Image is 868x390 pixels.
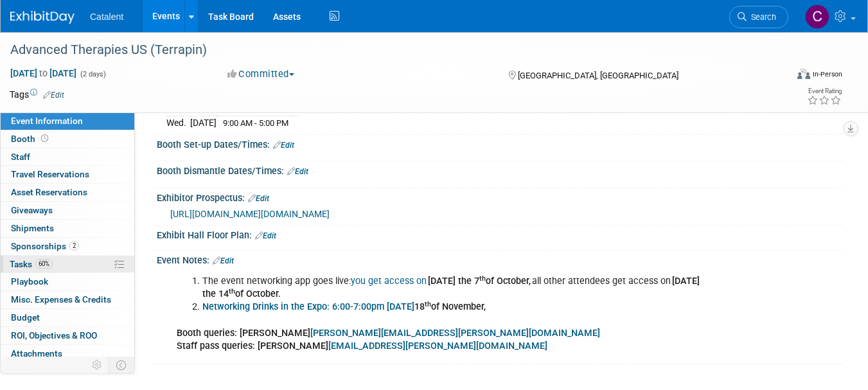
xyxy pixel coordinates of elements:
[6,39,772,62] div: Advanced Therapies US (Terrapin)
[157,226,842,242] div: Exhibit Hall Floor Plan:
[10,259,53,269] span: Tasks
[11,276,48,287] span: Playbook
[170,209,330,219] a: [URL][DOMAIN_NAME][DOMAIN_NAME]
[202,275,701,301] li: The event networking app goes live all other attendees get access on
[229,287,235,296] sup: th
[10,67,77,79] span: [DATE] [DATE]
[11,205,53,215] span: Giveaways
[190,116,217,130] td: [DATE]
[1,166,134,183] a: Travel Reservations
[273,141,294,150] a: Edit
[1,184,134,201] a: Asset Reservations
[807,88,842,94] div: Event Rating
[1,327,134,344] a: ROI, Objectives & ROO
[166,116,190,130] td: Wed.
[1,345,134,362] a: Attachments
[202,301,486,312] b: 18 of November,
[10,88,64,101] td: Tags
[79,70,106,78] span: (2 days)
[248,194,269,203] a: Edit
[1,112,134,130] a: Event Information
[90,12,123,22] span: Catalent
[428,276,531,287] b: [DATE] the 7 of October,
[255,231,276,240] a: Edit
[11,223,54,233] span: Shipments
[1,309,134,326] a: Budget
[1,130,134,148] a: Booth
[157,161,842,178] div: Booth Dismantle Dates/Times:
[518,71,678,80] span: [GEOGRAPHIC_DATA], [GEOGRAPHIC_DATA]
[479,274,486,283] sup: th
[11,187,87,197] span: Asset Reservations
[11,152,30,162] span: Staff
[223,118,288,128] span: 9:00 AM - 5:00 PM
[11,116,83,126] span: Event Information
[1,148,134,166] a: Staff
[747,12,776,22] span: Search
[1,273,134,290] a: Playbook
[157,188,842,205] div: Exhibitor Prospectus:
[349,276,351,287] a: :
[310,328,600,339] a: [PERSON_NAME][EMAIL_ADDRESS][PERSON_NAME][DOMAIN_NAME]
[223,67,299,81] button: Committed
[177,328,600,351] b: Booth queries: [PERSON_NAME] Staff pass queries: [PERSON_NAME]
[1,256,134,273] a: Tasks60%
[1,238,134,255] a: Sponsorships2
[202,301,414,312] a: Networking Drinks in the Expo: 6:00-7:00pm [DATE]
[729,6,788,28] a: Search
[35,259,53,269] span: 60%
[109,357,135,373] td: Toggle Event Tabs
[11,294,111,305] span: Misc. Expenses & Credits
[1,220,134,237] a: Shipments
[720,67,842,86] div: Event Format
[328,341,547,351] a: [EMAIL_ADDRESS][PERSON_NAME][DOMAIN_NAME]
[43,91,64,100] a: Edit
[157,135,842,152] div: Booth Set-up Dates/Times:
[11,312,40,323] span: Budget
[10,11,75,24] img: ExhibitDay
[37,68,49,78] span: to
[805,4,829,29] img: Christina Szendi
[11,330,97,341] span: ROI, Objectives & ROO
[351,276,427,287] a: you get access on
[39,134,51,143] span: Booth not reserved yet
[69,241,79,251] span: 2
[1,291,134,308] a: Misc. Expenses & Credits
[797,69,810,79] img: Format-Inperson.png
[11,134,51,144] span: Booth
[11,241,79,251] span: Sponsorships
[11,169,89,179] span: Travel Reservations
[425,300,431,308] sup: th
[11,348,62,359] span: Attachments
[1,202,134,219] a: Giveaways
[287,167,308,176] a: Edit
[86,357,109,373] td: Personalize Event Tab Strip
[812,69,842,79] div: In-Person
[213,256,234,265] a: Edit
[157,251,842,267] div: Event Notes:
